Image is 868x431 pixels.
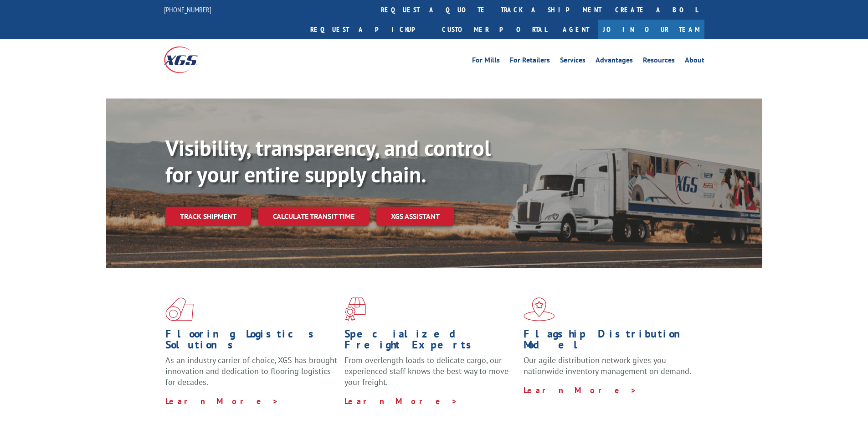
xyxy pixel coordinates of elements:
a: For Mills [472,57,500,67]
span: Our agile distribution network gives you nationwide inventory management on demand. [524,355,691,376]
a: For Retailers [510,57,550,67]
span: As an industry carrier of choice, XGS has brought innovation and dedication to flooring logistics... [165,355,337,387]
b: Visibility, transparency, and control for your entire supply chain. [165,134,491,188]
a: [PHONE_NUMBER] [164,5,211,14]
a: Learn More > [165,396,279,406]
a: Track shipment [165,207,251,226]
p: From overlength loads to delicate cargo, our experienced staff knows the best way to move your fr... [344,355,517,395]
a: Customer Portal [435,20,554,39]
a: Learn More > [524,385,637,395]
a: Calculate transit time [258,207,369,226]
a: XGS ASSISTANT [376,207,454,226]
a: Agent [554,20,598,39]
a: Services [560,57,586,67]
a: About [685,57,704,67]
h1: Flooring Logistics Solutions [165,328,338,355]
h1: Specialized Freight Experts [344,328,517,355]
h1: Flagship Distribution Model [524,328,696,355]
a: Resources [643,57,675,67]
a: Join Our Team [598,20,704,39]
img: xgs-icon-total-supply-chain-intelligence-red [165,297,194,321]
a: Request a pickup [303,20,435,39]
a: Advantages [596,57,633,67]
a: Learn More > [344,396,458,406]
img: xgs-icon-focused-on-flooring-red [344,297,366,321]
img: xgs-icon-flagship-distribution-model-red [524,297,555,321]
